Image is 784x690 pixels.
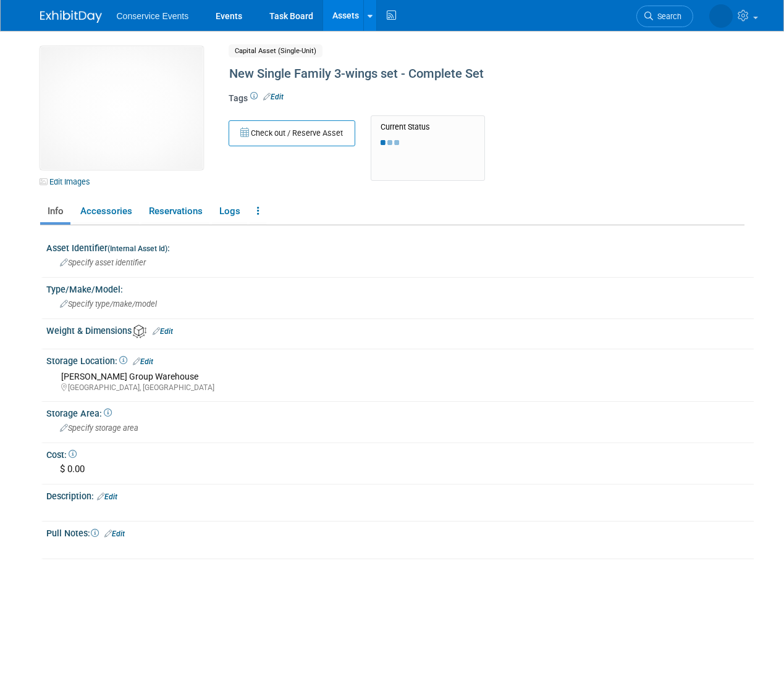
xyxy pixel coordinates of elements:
[46,524,754,540] div: Pull Notes:
[653,12,681,21] span: Search
[40,46,203,170] img: View Images
[153,327,173,336] a: Edit
[46,239,754,254] div: Asset Identifier :
[73,201,139,222] a: Accessories
[40,10,102,23] img: ExhibitDay
[229,92,692,113] div: Tags
[636,6,693,27] a: Search
[133,325,146,338] img: Asset Weight and Dimensions
[381,122,475,132] div: Current Status
[117,11,189,21] span: Conservice Events
[229,44,322,57] span: Capital Asset (Single-Unit)
[61,383,744,393] div: [GEOGRAPHIC_DATA], [GEOGRAPHIC_DATA]
[40,174,95,189] a: Edit Images
[229,120,355,146] button: Check out / Reserve Asset
[46,322,754,338] div: Weight & Dimensions
[107,244,167,253] small: (Internal Asset Id)
[40,201,70,222] a: Info
[709,4,733,28] img: Amiee Griffey
[212,201,247,222] a: Logs
[46,352,754,368] div: Storage Location:
[97,493,117,501] a: Edit
[60,258,146,267] span: Specify asset identifier
[60,299,157,309] span: Specify type/make/model
[46,409,112,418] span: Storage Area:
[46,280,754,296] div: Type/Make/Model:
[46,487,754,503] div: Description:
[263,93,284,101] a: Edit
[133,357,153,366] a: Edit
[46,446,754,461] div: Cost:
[60,423,138,433] span: Specify storage area
[104,530,125,538] a: Edit
[141,201,209,222] a: Reservations
[56,460,744,479] div: $ 0.00
[225,63,692,85] div: New Single Family 3-wings set - Complete Set
[61,372,198,381] span: [PERSON_NAME] Group Warehouse
[381,140,399,145] img: loading...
